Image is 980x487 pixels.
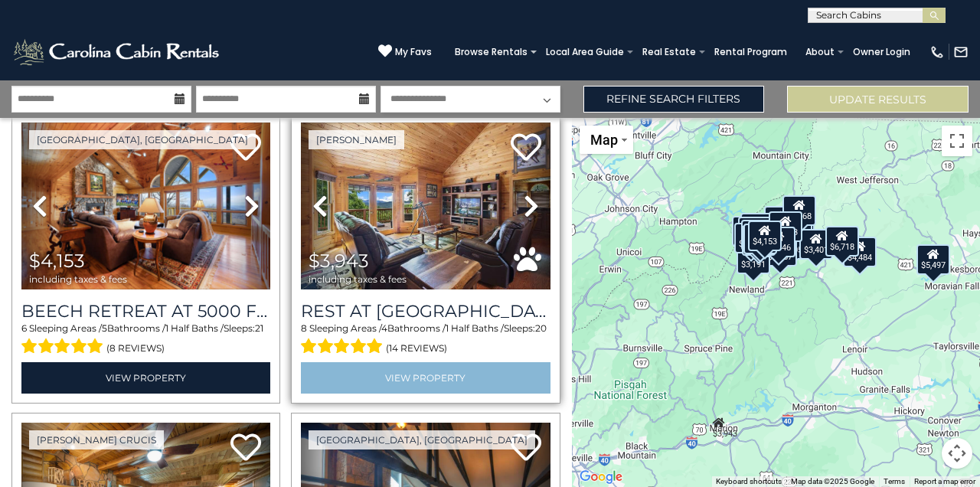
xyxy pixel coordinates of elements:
[309,250,369,272] span: $3,943
[798,41,842,63] a: About
[769,211,803,242] div: $4,953
[953,44,969,60] img: mail-regular-white.png
[21,322,270,358] div: Sleeping Areas / Bathrooms / Sleeps:
[884,477,905,485] a: Terms (opens in new tab)
[914,477,975,485] a: Report a map error
[942,438,972,469] button: Map camera controls
[29,250,85,272] span: $4,153
[583,86,765,113] a: Refine Search Filters
[301,123,550,289] img: thumbnail_164747674.jpeg
[309,130,404,149] a: [PERSON_NAME]
[782,195,816,226] div: $3,068
[732,216,766,247] div: $7,614
[301,322,307,334] span: 8
[301,362,550,394] a: View Property
[748,221,782,251] div: $4,153
[301,301,550,322] a: Rest at [GEOGRAPHIC_DATA]
[301,322,550,358] div: Sleeping Areas / Bathrooms / Sleeps:
[447,41,535,63] a: Browse Rentals
[21,301,270,322] a: Beech Retreat at 5000 Feet
[742,225,776,256] div: $5,239
[843,237,877,267] div: $4,484
[929,44,945,60] img: phone-regular-white.png
[741,213,775,243] div: $3,644
[576,467,626,487] img: Google
[165,322,224,334] span: 1 Half Baths /
[580,126,633,154] button: Change map style
[29,130,256,149] a: [GEOGRAPHIC_DATA], [GEOGRAPHIC_DATA]
[765,206,799,237] div: $3,123
[825,226,859,257] div: $6,718
[845,41,918,63] a: Owner Login
[29,430,164,449] a: [PERSON_NAME] Crucis
[301,301,550,322] h3: Rest at Mountain Crest
[381,322,387,334] span: 4
[511,432,541,465] a: Add to favorites
[230,432,261,465] a: Add to favorites
[106,338,165,358] span: (8 reviews)
[741,220,775,250] div: $3,452
[378,44,432,60] a: My Favs
[791,477,874,485] span: Map data ©2025 Google
[787,86,969,113] button: Update Results
[538,41,632,63] a: Local Area Guide
[309,274,407,284] span: including taxes & fees
[716,476,782,487] button: Keyboard shortcuts
[11,37,224,67] img: White-1-2.png
[799,229,833,260] div: $3,401
[744,224,778,254] div: $6,776
[21,362,270,394] a: View Property
[255,322,263,334] span: 21
[21,123,270,289] img: thumbnail_164001760.jpeg
[309,430,535,449] a: [GEOGRAPHIC_DATA], [GEOGRAPHIC_DATA]
[707,41,795,63] a: Rental Program
[942,126,972,156] button: Toggle fullscreen view
[102,322,107,334] span: 5
[386,338,447,358] span: (14 reviews)
[446,322,504,334] span: 1 Half Baths /
[917,244,951,275] div: $5,497
[395,45,432,59] span: My Favs
[738,217,772,247] div: $3,154
[713,417,737,439] div: $3,943
[737,243,770,274] div: $3,191
[21,322,27,334] span: 6
[511,132,541,165] a: Add to favorites
[635,41,704,63] a: Real Estate
[29,274,127,284] span: including taxes & fees
[576,467,626,487] a: Open this area in Google Maps (opens a new window)
[734,223,768,253] div: $4,516
[590,132,618,148] span: Map
[535,322,547,334] span: 20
